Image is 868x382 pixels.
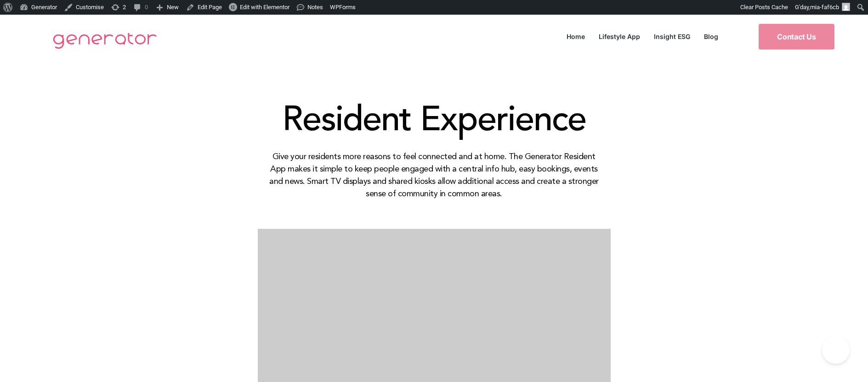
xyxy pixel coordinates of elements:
[91,102,777,136] h1: Resident Experience
[647,30,697,43] a: Insight ESG
[822,336,850,364] iframe: Toggle Customer Support
[810,4,839,11] span: mia-faf6cb
[560,30,725,43] nav: Menu
[266,150,602,199] p: Give your residents more reasons to feel connected and at home. The Generator Resident App makes ...
[777,33,816,40] span: Contact Us
[759,24,834,50] a: Contact Us
[697,30,725,43] a: Blog
[240,4,289,11] span: Edit with Elementor
[560,30,592,43] a: Home
[592,30,647,43] a: Lifestyle App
